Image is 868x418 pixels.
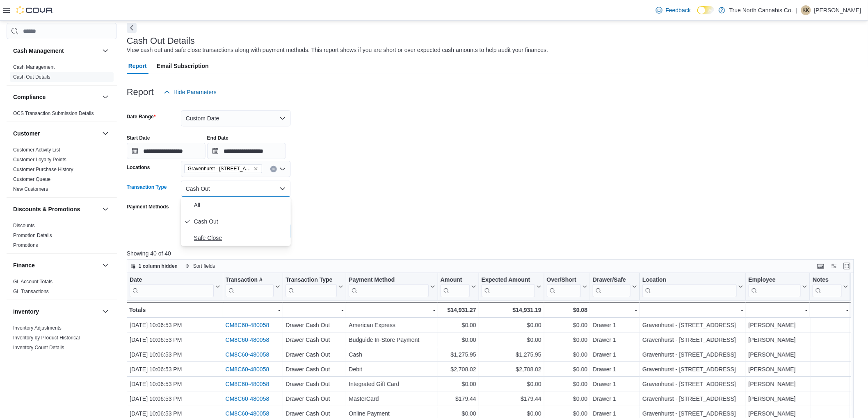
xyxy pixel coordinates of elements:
[13,167,73,172] a: Customer Purchase History
[13,64,55,70] a: Cash Management
[157,58,209,74] span: Email Subscription
[13,335,80,341] a: Inventory by Product Historical
[547,335,587,345] div: $0.00
[593,276,637,297] button: Drawer/Safe
[13,325,62,331] span: Inventory Adjustments
[127,261,181,271] button: 1 column hidden
[13,345,64,350] a: Inventory Count Details
[441,320,476,330] div: $0.00
[642,394,743,404] div: Gravenhurst - [STREET_ADDRESS]
[749,276,801,297] div: Employee
[286,379,343,389] div: Drawer Cash Out
[441,276,470,297] div: Amount
[813,276,842,297] div: Notes
[101,92,110,102] button: Compliance
[547,276,581,284] div: Over/Short
[666,6,691,14] span: Feedback
[13,186,48,192] span: New Customers
[184,164,262,173] span: Gravenhurst - 125 Muskoka Rd S
[286,350,343,359] div: Drawer Cash Out
[130,335,220,345] div: [DATE] 10:06:53 PM
[225,276,274,284] div: Transaction #
[181,181,291,197] button: Cash Out
[13,186,48,192] a: New Customers
[174,88,217,96] span: Hide Parameters
[642,276,743,297] button: Location
[349,379,435,389] div: Integrated Gift Card
[160,84,220,100] button: Hide Parameters
[129,305,220,315] div: Totals
[127,87,154,97] h3: Report
[13,157,66,163] a: Customer Loyalty Points
[279,166,286,172] button: Open list of options
[181,110,291,127] button: Custom Date
[482,320,541,330] div: $0.00
[803,5,809,15] span: KK
[13,278,53,285] span: GL Account Totals
[697,6,715,15] input: Dark Mode
[13,261,35,269] h3: Finance
[286,305,343,315] div: -
[547,276,581,297] div: Over/Short
[13,233,52,238] a: Promotion Details
[13,334,80,341] span: Inventory by Product Historical
[225,410,269,417] a: CM8C60-480058
[286,276,343,297] button: Transaction Type
[441,364,476,374] div: $2,708.02
[127,249,861,258] p: Showing 40 of 40
[127,113,156,120] label: Date Range
[13,147,60,153] span: Customer Activity List
[593,394,637,404] div: Drawer 1
[130,276,214,297] div: Date
[642,320,743,330] div: Gravenhurst - [STREET_ADDRESS]
[101,46,110,56] button: Cash Management
[101,307,110,316] button: Inventory
[130,379,220,389] div: [DATE] 10:06:53 PM
[349,320,435,330] div: American Express
[749,379,808,389] div: [PERSON_NAME]
[349,305,435,315] div: -
[130,276,214,284] div: Date
[547,276,587,297] button: Over/Short
[749,276,808,297] button: Employee
[207,143,286,159] input: Press the down key to open a popover containing a calendar.
[182,261,218,271] button: Sort fields
[254,166,258,171] button: Remove Gravenhurst - 125 Muskoka Rd S from selection in this group
[547,394,587,404] div: $0.00
[547,305,587,315] div: $0.08
[13,307,39,316] h3: Inventory
[13,74,50,80] span: Cash Out Details
[127,23,137,33] button: Next
[286,394,343,404] div: Drawer Cash Out
[813,276,842,284] div: Notes
[482,379,541,389] div: $0.00
[225,381,269,387] a: CM8C60-480058
[547,379,587,389] div: $0.00
[225,366,269,373] a: CM8C60-480058
[127,143,206,159] input: Press the down key to open a popover containing a calendar.
[642,276,737,284] div: Location
[816,261,826,271] button: Keyboard shortcuts
[127,135,150,141] label: Start Date
[547,350,587,359] div: $0.00
[13,288,49,295] span: GL Transactions
[130,364,220,374] div: [DATE] 10:06:53 PM
[593,276,630,284] div: Drawer/Safe
[642,305,743,315] div: -
[482,276,541,297] button: Expected Amount
[441,276,476,297] button: Amount
[13,111,94,116] a: OCS Transaction Submission Details
[441,350,476,359] div: $1,275.95
[349,364,435,374] div: Debit
[194,233,288,243] span: Safe Close
[749,276,801,284] div: Employee
[441,394,476,404] div: $179.44
[127,184,167,190] label: Transaction Type
[441,305,476,315] div: $14,931.27
[482,364,541,374] div: $2,708.02
[194,200,288,210] span: All
[13,223,35,228] a: Discounts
